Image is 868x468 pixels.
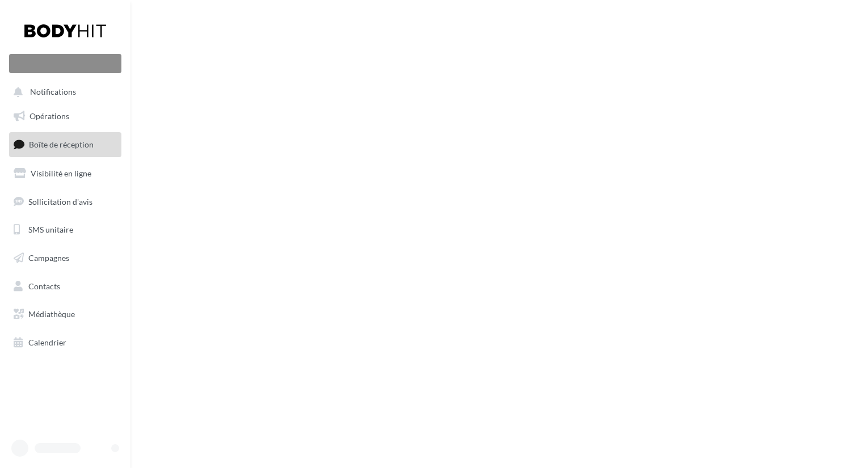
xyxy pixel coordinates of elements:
span: Opérations [30,111,69,121]
span: Calendrier [28,338,66,347]
a: Médiathèque [7,302,124,326]
span: Sollicitation d'avis [28,196,92,206]
span: SMS unitaire [28,225,73,234]
a: Visibilité en ligne [7,162,124,185]
a: Contacts [7,275,124,298]
span: Boîte de réception [29,140,94,149]
div: Nouvelle campagne [9,54,121,73]
a: SMS unitaire [7,218,124,242]
span: Notifications [30,87,76,97]
a: Sollicitation d'avis [7,190,124,214]
a: Opérations [7,104,124,128]
span: Visibilité en ligne [31,168,91,178]
a: Campagnes [7,246,124,270]
a: Boîte de réception [7,132,124,157]
span: Médiathèque [28,309,75,319]
a: Calendrier [7,331,124,355]
span: Contacts [28,281,60,291]
span: Campagnes [28,253,69,263]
